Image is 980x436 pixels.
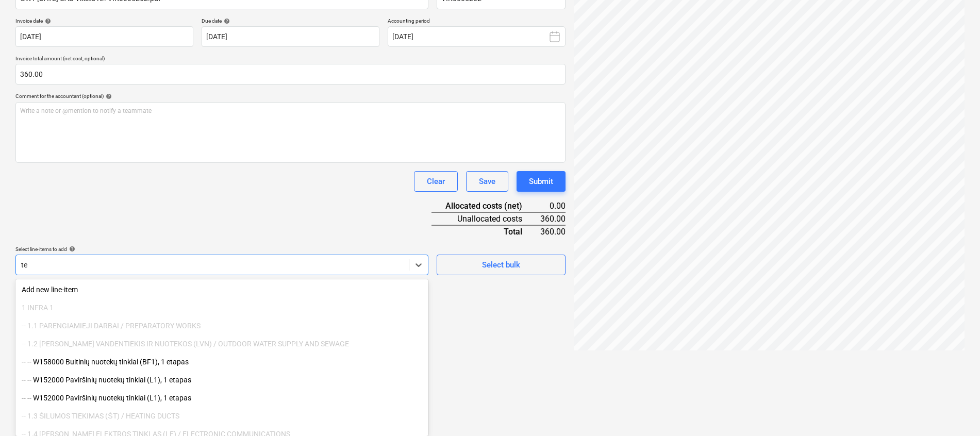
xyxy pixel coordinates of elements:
[388,26,566,47] button: [DATE]
[539,225,566,238] div: 360.00
[15,390,428,406] div: -- -- W152000 Paviršinių nuotekų tinklai (L1), 1 etapas
[529,175,553,188] div: Submit
[466,171,508,192] button: Save
[15,408,428,424] div: -- 1.3 ŠILUMOS TIEKIMAS (ŠT) / HEATING DUCTS
[15,26,193,47] input: Invoice date not specified
[202,26,379,47] input: Due date not specified
[539,212,566,225] div: 360.00
[427,175,445,188] div: Clear
[15,64,566,85] input: Invoice total amount (net cost, optional)
[15,55,566,64] p: Invoice total amount (net cost, optional)
[15,354,428,370] div: -- -- W158000 Buitinių nuotekų tinklai (BF1), 1 etapas
[479,175,495,188] div: Save
[43,18,51,24] span: help
[67,246,75,252] span: help
[15,299,428,316] div: 1 INFRA 1
[15,372,428,388] div: -- -- W152000 Paviršinių nuotekų tinklai (L1), 1 etapas
[202,18,379,24] div: Due date
[222,18,230,24] span: help
[928,387,980,436] iframe: Chat Widget
[431,225,539,238] div: Total
[431,212,539,225] div: Unallocated costs
[431,200,539,212] div: Allocated costs (net)
[414,171,458,192] button: Clear
[15,317,428,334] div: -- 1.1 PARENGIAMIEJI DARBAI / PREPARATORY WORKS
[15,336,428,352] div: -- 1.2 LAUKO VANDENTIEKIS IR NUOTEKOS (LVN) / OUTDOOR WATER SUPPLY AND SEWAGE
[104,93,112,99] span: help
[482,258,520,272] div: Select bulk
[15,246,428,253] div: Select line-items to add
[15,93,566,99] div: Comment for the accountant (optional)
[437,255,566,275] button: Select bulk
[539,200,566,212] div: 0.00
[517,171,566,192] button: Submit
[15,281,428,298] div: Add new line-item
[15,18,193,24] div: Invoice date
[15,336,428,352] div: -- 1.2 [PERSON_NAME] VANDENTIEKIS IR NUOTEKOS (LVN) / OUTDOOR WATER SUPPLY AND SEWAGE
[388,18,566,26] p: Accounting period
